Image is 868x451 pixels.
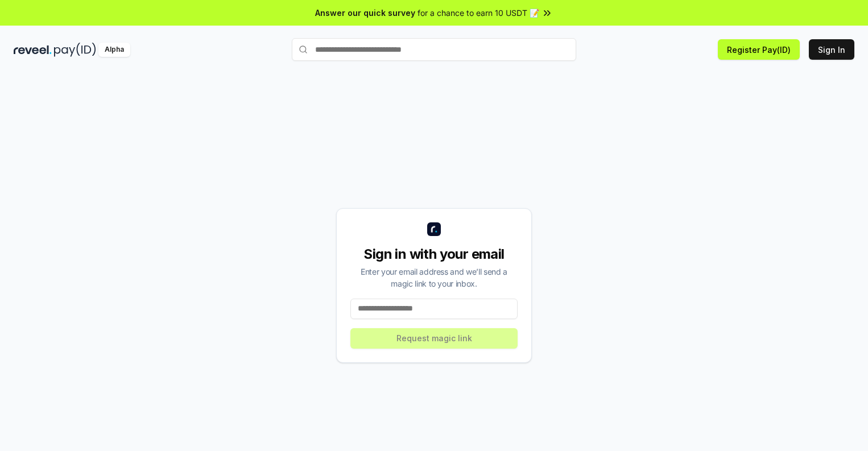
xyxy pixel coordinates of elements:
div: Sign in with your email [350,245,518,263]
span: for a chance to earn 10 USDT 📝 [418,7,539,19]
button: Sign In [809,39,854,60]
div: Alpha [98,43,130,57]
span: Answer our quick survey [315,7,415,19]
button: Register Pay(ID) [718,39,800,60]
img: pay_id [54,43,96,57]
img: logo_small [427,222,441,236]
img: reveel_dark [14,43,52,57]
div: Enter your email address and we’ll send a magic link to your inbox. [350,266,518,289]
